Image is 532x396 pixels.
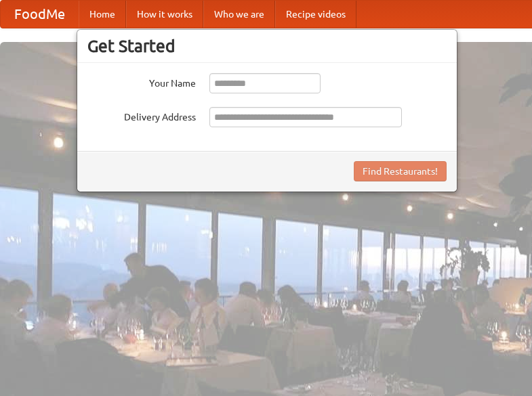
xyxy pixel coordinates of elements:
[354,161,447,181] button: Find Restaurants!
[87,107,196,124] label: Delivery Address
[1,1,79,28] a: FoodMe
[275,1,356,28] a: Recipe videos
[87,73,196,90] label: Your Name
[203,1,275,28] a: Who we are
[79,1,126,28] a: Home
[126,1,203,28] a: How it works
[87,36,447,56] h3: Get Started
